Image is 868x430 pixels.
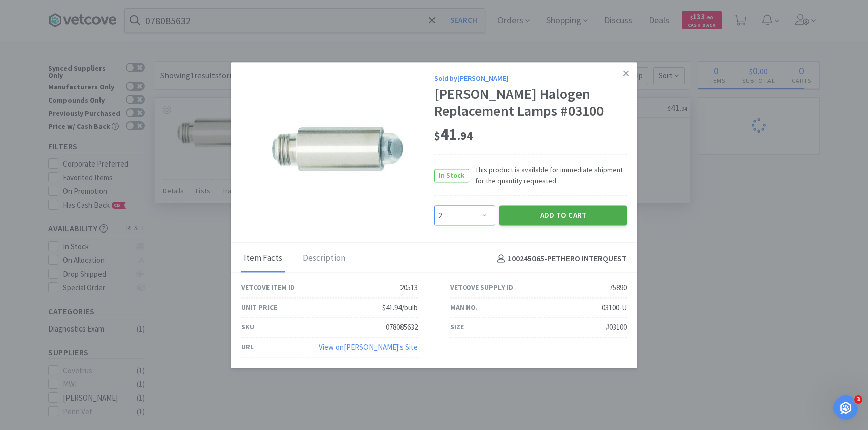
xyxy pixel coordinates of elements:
a: View on[PERSON_NAME]'s Site [319,342,418,352]
div: #03100 [606,321,627,334]
button: Add to Cart [499,206,627,226]
span: This product is available for immediate shipment for the quantity requested [469,164,627,187]
div: SKU [241,322,254,333]
h4: 100245065 - PETHERO INTERQUEST [493,253,627,266]
div: 078085632 [386,321,418,334]
div: Vetcove Item ID [241,282,295,293]
div: 03100-U [602,302,627,314]
div: $41.94/bulb [382,302,418,314]
div: Man No. [450,302,478,313]
iframe: Intercom live chat [833,395,858,420]
span: In Stock [435,169,469,182]
span: . 94 [457,129,473,143]
span: 3 [854,395,862,404]
div: Unit Price [241,302,277,313]
div: Description [300,247,348,272]
div: URL [241,342,254,353]
span: $ [434,129,440,143]
div: Size [450,322,464,333]
div: [PERSON_NAME] Halogen Replacement Lamps #03100 [434,86,627,120]
div: Sold by [PERSON_NAME] [434,73,627,84]
span: 41 [434,124,473,145]
div: 20513 [400,282,418,294]
div: Vetcove Supply ID [450,282,513,293]
img: ee4eee3f69ec4855a36d1cdd44bf33bf_75890.jpeg [272,83,404,215]
div: Item Facts [241,247,285,272]
div: 75890 [609,282,627,294]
